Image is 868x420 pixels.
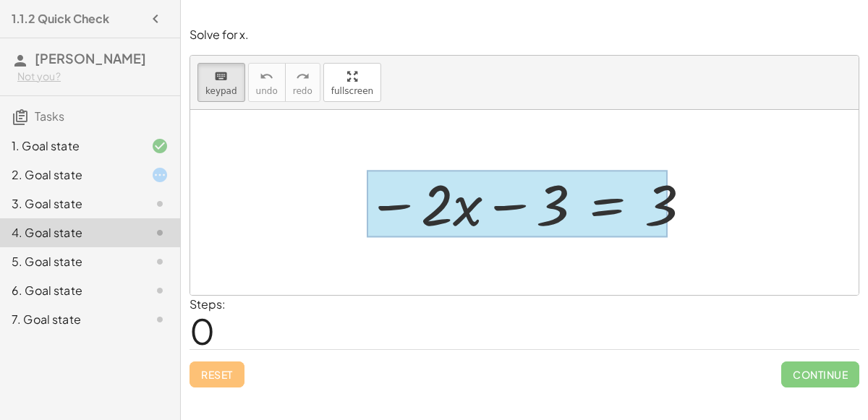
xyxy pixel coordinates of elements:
div: 1. Goal state [12,137,128,155]
div: 6. Goal state [12,282,128,299]
i: redo [296,68,310,85]
i: keyboard [214,68,228,85]
i: Task not started. [151,224,169,241]
span: Tasks [35,108,64,124]
i: Task not started. [151,311,169,328]
span: undo [256,86,278,96]
i: Task finished and correct. [151,137,169,155]
i: Task not started. [151,282,169,299]
i: Task started. [151,166,169,184]
h4: 1.1.2 Quick Check [12,10,109,27]
label: Steps: [190,296,226,312]
div: 3. Goal state [12,195,128,213]
i: Task not started. [151,253,169,270]
div: 4. Goal state [12,224,128,241]
div: 5. Goal state [12,253,128,270]
span: [PERSON_NAME] [35,50,146,67]
button: fullscreen [323,63,381,102]
div: 7. Goal state [12,311,128,328]
p: Solve for x. [190,27,859,43]
span: redo [293,86,312,96]
i: Task not started. [151,195,169,213]
button: undoundo [248,63,286,102]
span: keypad [205,86,237,96]
div: Not you? [17,69,169,84]
span: 0 [190,309,215,353]
button: redoredo [285,63,320,102]
div: 2. Goal state [12,166,128,184]
i: undo [260,68,273,85]
button: keyboardkeypad [197,63,245,102]
span: fullscreen [331,86,373,96]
